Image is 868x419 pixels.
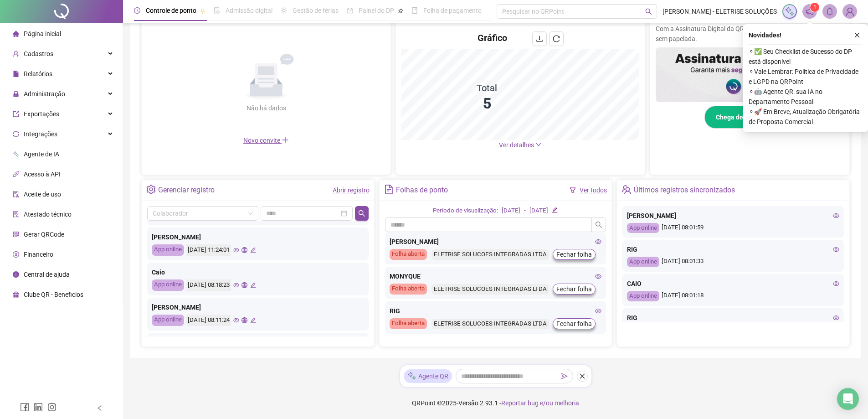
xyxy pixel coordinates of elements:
span: ⚬ 🤖 Agente QR: sua IA no Departamento Pessoal [749,87,863,107]
span: Reportar bug e/ou melhoria [501,399,579,407]
span: search [358,210,365,217]
a: Ver detalhes down [499,141,542,149]
span: Versão [458,399,478,407]
div: RIG [390,306,602,316]
span: sun [281,7,287,14]
img: banner%2F02c71560-61a6-44d4-94b9-c8ab97240462.png [656,47,844,102]
span: Gestão de férias [293,7,339,14]
span: instagram [47,403,56,412]
span: lock [13,90,19,97]
span: clock-circle [134,7,140,14]
span: Integrações [24,130,57,138]
span: gift [13,291,19,297]
span: eye [233,317,239,323]
div: App online [627,223,659,233]
span: ⚬ 🚀 Em Breve, Atualização Obrigatória de Proposta Comercial [749,107,863,127]
span: edit [250,247,256,253]
div: Não há dados [224,103,308,113]
div: Folha aberta [390,249,427,260]
img: sparkle-icon.fc2bf0ac1784a2077858766a79e2daf3.svg [785,6,795,16]
div: [DATE] 08:01:18 [627,291,839,301]
img: 94463 [843,5,857,18]
span: edit [250,317,256,323]
div: ELETRISE SOLUCOES INTEGRADAS LTDA [431,319,549,329]
span: Fechar folha [556,284,592,294]
span: facebook [20,403,29,412]
div: App online [152,279,184,291]
span: user-add [13,50,19,57]
span: ⚬ ✅ Seu Checklist de Sucesso do DP está disponível [749,47,863,67]
h4: Gráfico [478,31,507,44]
a: Abrir registro [333,186,370,194]
a: Ver todos [580,186,607,194]
span: global [241,317,247,323]
div: Open Intercom Messenger [837,388,859,410]
div: [DATE] 08:01:33 [627,257,839,267]
span: audit [13,191,19,197]
div: RIG [627,313,839,323]
span: Gerar QRCode [24,231,64,238]
span: qrcode [13,231,19,237]
span: sync [13,130,19,137]
span: edit [250,282,256,288]
span: eye [233,282,239,288]
p: Com a Assinatura Digital da QR, sua gestão fica mais ágil, segura e sem papelada. [656,24,844,44]
span: Controle de ponto [146,7,196,14]
div: [DATE] [502,206,520,216]
span: Novidades ! [749,30,781,40]
div: [DATE] [529,206,548,216]
span: Cadastros [24,50,53,57]
span: pushpin [398,8,403,14]
span: info-circle [13,271,19,277]
div: App online [152,244,184,256]
span: plus [282,136,289,144]
img: sparkle-icon.fc2bf0ac1784a2077858766a79e2daf3.svg [407,371,416,381]
span: solution [13,211,19,217]
span: file-done [214,7,220,14]
span: eye [833,280,839,287]
span: Exportações [24,110,59,118]
div: - [524,206,526,216]
div: ELETRISE SOLUCOES INTEGRADAS LTDA [431,284,549,295]
span: reload [553,35,560,42]
div: ELETRISE SOLUCOES INTEGRADAS LTDA [431,249,549,260]
span: eye [833,246,839,253]
span: Chega de papelada! [716,112,774,122]
div: [DATE] 08:01:59 [627,223,839,233]
span: filter [570,187,576,193]
span: [PERSON_NAME] - ELETRISE SOLUÇÕES [663,6,777,16]
div: Folha aberta [390,284,427,295]
div: Agente QR [404,369,452,383]
span: eye [595,273,601,279]
span: file-text [384,185,394,194]
span: eye [233,247,239,253]
span: notification [806,7,814,16]
span: export [13,110,19,117]
span: Financeiro [24,251,53,258]
span: Aceite de uso [24,191,61,198]
span: Folha de pagamento [423,7,482,14]
span: down [535,141,542,148]
span: Agente de IA [24,150,59,158]
span: edit [552,207,558,213]
span: left [97,405,103,411]
div: RIG [627,244,839,254]
span: bell [826,7,834,16]
div: Período de visualização: [433,206,498,216]
span: home [13,30,19,36]
span: 1 [813,4,817,10]
span: global [241,247,247,253]
button: Fechar folha [553,249,596,260]
div: [PERSON_NAME] [390,237,602,247]
div: [DATE] 08:11:24 [186,315,231,326]
div: Caio [152,267,364,277]
span: close [854,32,860,38]
div: [PERSON_NAME] [152,232,364,242]
span: Admissão digital [226,7,272,14]
span: Fechar folha [556,249,592,259]
div: MONYQUE [390,271,602,281]
span: Fechar folha [556,319,592,329]
span: Painel do DP [359,7,394,14]
div: [DATE] 11:24:01 [186,244,231,256]
div: App online [627,291,659,301]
